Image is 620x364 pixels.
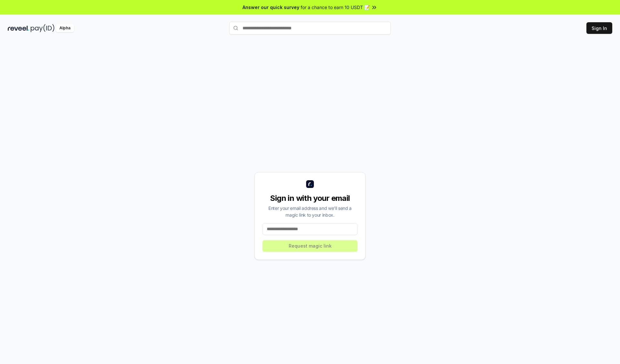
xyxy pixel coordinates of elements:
button: Sign In [586,22,612,34]
div: Sign in with your email [263,193,357,203]
img: pay_id [31,24,55,32]
img: reveel_dark [8,24,29,32]
div: Alpha [56,24,74,32]
div: Enter your email address and we’ll send a magic link to your inbox. [263,205,357,218]
span: Answer our quick survey [243,4,299,11]
span: for a chance to earn 10 USDT 📝 [301,4,370,11]
img: logo_small [306,180,314,188]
